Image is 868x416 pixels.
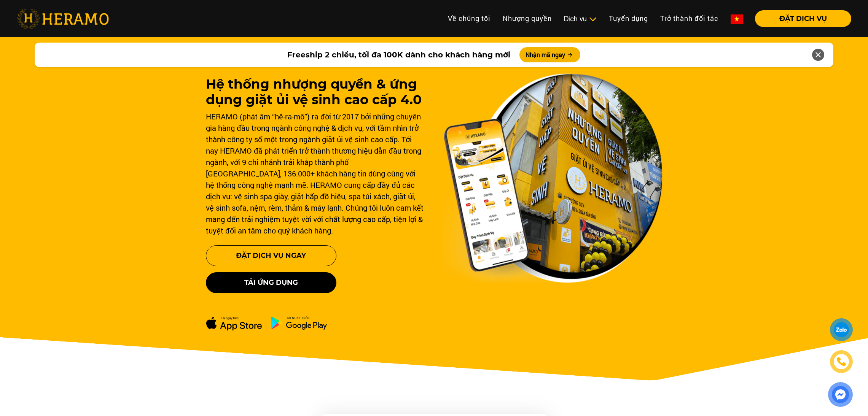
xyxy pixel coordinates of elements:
img: banner [443,73,663,283]
img: subToggleIcon [589,16,597,23]
div: Dịch vụ [564,14,597,24]
button: ĐẶT DỊCH VỤ [755,10,851,27]
img: ch-dowload [271,316,327,330]
a: Tuyển dụng [603,10,654,27]
a: Nhượng quyền [497,10,558,27]
span: Freeship 2 chiều, tối đa 100K dành cho khách hàng mới [287,49,510,60]
img: vn-flag.png [731,14,743,24]
button: Nhận mã ngay [519,47,580,62]
button: Tải ứng dụng [206,272,336,293]
div: HERAMO (phát âm “hê-ra-mô”) ra đời từ 2017 bởi những chuyên gia hàng đầu trong ngành công nghệ & ... [206,111,425,236]
a: ĐẶT DỊCH VỤ [749,15,851,22]
a: Trở thành đối tác [654,10,725,27]
img: phone-icon [837,357,846,366]
h1: Hệ thống nhượng quyền & ứng dụng giặt ủi vệ sinh cao cấp 4.0 [206,76,425,108]
a: Về chúng tôi [442,10,497,27]
img: apple-dowload [206,316,262,331]
img: heramo-logo.png [17,9,109,29]
a: phone-icon [831,351,852,372]
button: Đặt Dịch Vụ Ngay [206,245,336,266]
